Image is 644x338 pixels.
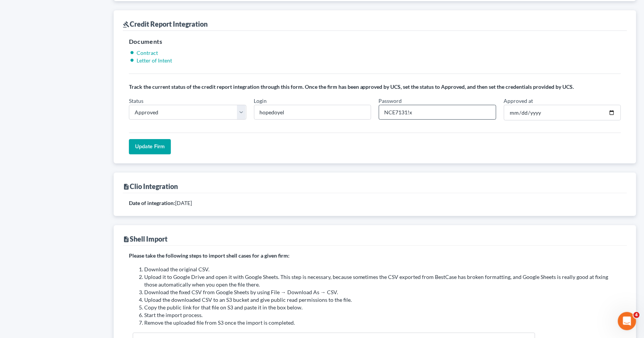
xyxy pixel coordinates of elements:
i: description [123,236,130,243]
li: Download the fixed CSV from Google Sheets by using File → Download As → CSV. [144,288,621,296]
li: Start the import process. [144,311,621,319]
p: Track the current status of the credit report integration through this form. Once the firm has be... [129,83,621,91]
li: Remove the uploaded file from S3 once the import is completed. [144,319,621,327]
div: [DATE] [123,193,627,216]
li: Copy the public link for that file on S3 and paste it in the box below. [144,304,621,311]
label: Password [379,97,402,105]
label: Login [254,97,267,105]
div: Clio Integration [123,182,178,191]
li: Upload the downloaded CSV to an S3 bucket and give public read permissions to the file. [144,296,621,304]
div: Credit Report Integration [123,19,208,29]
label: Status [129,97,143,105]
input: Update Firm [129,139,171,154]
h5: Documents [129,37,621,46]
i: gavel [123,21,130,28]
span: 4 [634,312,640,318]
div: Shell Import [123,234,167,243]
i: description [123,183,130,190]
strong: Date of integration: [129,200,175,206]
li: Upload it to Google Drive and open it with Google Sheets. This step is necessary, because sometim... [144,273,621,288]
label: Approved at [504,97,533,105]
li: Download the original CSV. [144,266,621,273]
iframe: Intercom live chat [618,312,636,330]
a: Letter of Intent [137,57,172,64]
p: Please take the following steps to import shell cases for a given firm: [129,252,621,260]
a: Contract [137,50,158,56]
